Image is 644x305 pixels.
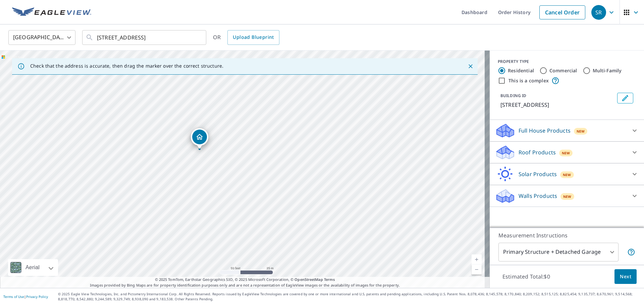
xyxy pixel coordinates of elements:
a: Terms [324,277,335,282]
div: Solar ProductsNew [495,166,639,182]
button: Close [466,62,475,71]
div: OR [213,30,279,45]
span: New [563,194,572,199]
div: Roof ProductsNew [495,144,639,160]
div: Aerial [8,259,58,276]
span: Next [620,273,631,281]
label: This is a complex [508,77,549,84]
span: New [563,172,571,177]
p: | [3,295,48,299]
a: Cancel Order [539,5,585,19]
span: New [577,129,585,134]
div: Full House ProductsNew [495,123,639,139]
p: Check that the address is accurate, then drag the marker over the correct structure. [30,63,223,69]
div: SR [591,5,606,20]
div: Primary Structure + Detached Garage [498,243,619,261]
label: Commercial [549,67,577,74]
p: Roof Products [519,148,556,156]
p: Estimated Total: $0 [497,269,555,284]
span: © 2025 TomTom, Earthstar Geographics SIO, © 2025 Microsoft Corporation, © [155,277,335,283]
span: Upload Blueprint [233,33,274,42]
a: OpenStreetMap [294,277,323,282]
a: Privacy Policy [26,294,48,299]
span: Your report will include the primary structure and a detached garage if one exists. [627,248,635,256]
div: Aerial [23,259,42,276]
p: [STREET_ADDRESS] [500,101,614,109]
p: BUILDING ID [500,93,526,98]
div: PROPERTY TYPE [498,59,636,65]
p: Solar Products [519,170,557,178]
a: Current Level 19, Zoom Out [472,264,482,275]
p: Walls Products [519,192,557,200]
p: © 2025 Eagle View Technologies, Inc. and Pictometry International Corp. All Rights Reserved. Repo... [58,292,641,302]
label: Residential [508,67,534,74]
p: Full House Products [519,127,571,135]
input: Search by address or latitude-longitude [97,28,193,47]
p: Measurement Instructions [498,231,635,239]
div: Walls ProductsNew [495,188,639,204]
span: New [562,150,570,156]
a: Upload Blueprint [227,30,279,45]
img: EV Logo [12,7,91,17]
a: Current Level 19, Zoom In [472,254,482,264]
button: Edit building 1 [617,93,633,103]
div: [GEOGRAPHIC_DATA] [8,28,75,47]
a: Terms of Use [3,294,24,299]
div: Dropped pin, building 1, Residential property, 4258 Arques Ave Round Rock, TX 78681 [191,128,208,149]
button: Next [614,269,637,284]
label: Multi-Family [593,67,622,74]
